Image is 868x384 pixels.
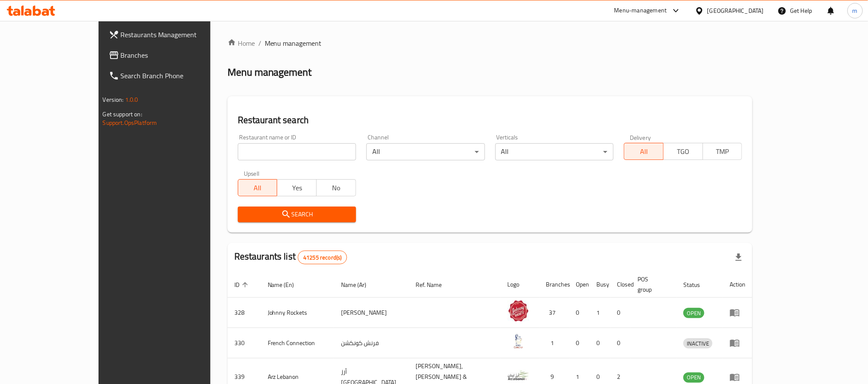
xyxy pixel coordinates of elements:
[630,134,651,140] label: Delivery
[316,179,356,196] button: No
[707,6,764,15] div: [GEOGRAPHIC_DATA]
[683,308,704,318] span: OPEN
[590,272,611,298] th: Busy
[508,331,529,352] img: French Connection
[703,143,742,160] button: TMP
[268,280,305,290] span: Name (En)
[683,339,712,349] span: INACTIVE
[683,372,704,382] span: OPEN
[728,247,749,268] div: Export file
[261,328,335,358] td: French Connection
[298,251,347,264] div: Total records count
[341,280,377,290] span: Name (Ar)
[730,307,745,318] div: Menu
[628,145,660,158] span: All
[234,280,251,290] span: ID
[103,109,142,120] span: Get support on:
[121,71,236,81] span: Search Branch Phone
[334,328,409,358] td: فرنش كونكشن
[569,328,590,358] td: 0
[539,328,569,358] td: 1
[416,280,453,290] span: Ref. Name
[265,38,322,48] span: Menu management
[234,250,347,264] h2: Restaurants list
[611,328,631,358] td: 0
[366,143,485,160] div: All
[539,272,569,298] th: Branches
[298,254,347,262] span: 41255 record(s)
[238,207,356,222] button: Search
[258,38,261,48] li: /
[683,338,712,349] div: INACTIVE
[227,298,261,328] td: 328
[245,209,349,220] span: Search
[103,117,157,128] a: Support.OpsPlatform
[853,6,858,15] span: m
[102,24,243,45] a: Restaurants Management
[238,114,742,127] h2: Restaurant search
[261,298,335,328] td: Johnny Rockets
[667,145,700,158] span: TGO
[227,328,261,358] td: 330
[244,171,260,177] label: Upsell
[281,182,313,194] span: Yes
[730,372,745,382] div: Menu
[730,338,745,348] div: Menu
[495,143,614,160] div: All
[102,65,243,86] a: Search Branch Phone
[611,298,631,328] td: 0
[723,272,752,298] th: Action
[102,45,243,65] a: Branches
[121,30,236,40] span: Restaurants Management
[614,6,667,16] div: Menu-management
[242,182,274,194] span: All
[706,145,739,158] span: TMP
[320,182,353,194] span: No
[501,272,539,298] th: Logo
[238,179,278,196] button: All
[663,143,703,160] button: TGO
[103,94,124,105] span: Version:
[539,298,569,328] td: 37
[277,179,317,196] button: Yes
[683,280,711,290] span: Status
[508,300,529,322] img: Johnny Rockets
[590,328,611,358] td: 0
[569,298,590,328] td: 0
[611,272,631,298] th: Closed
[590,298,611,328] td: 1
[121,50,236,60] span: Branches
[683,308,704,318] div: OPEN
[227,65,312,79] h2: Menu management
[334,298,409,328] td: [PERSON_NAME]
[569,272,590,298] th: Open
[638,274,667,295] span: POS group
[227,38,753,48] nav: breadcrumb
[125,94,138,105] span: 1.0.0
[624,143,664,160] button: All
[238,143,356,160] input: Search for restaurant name or ID..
